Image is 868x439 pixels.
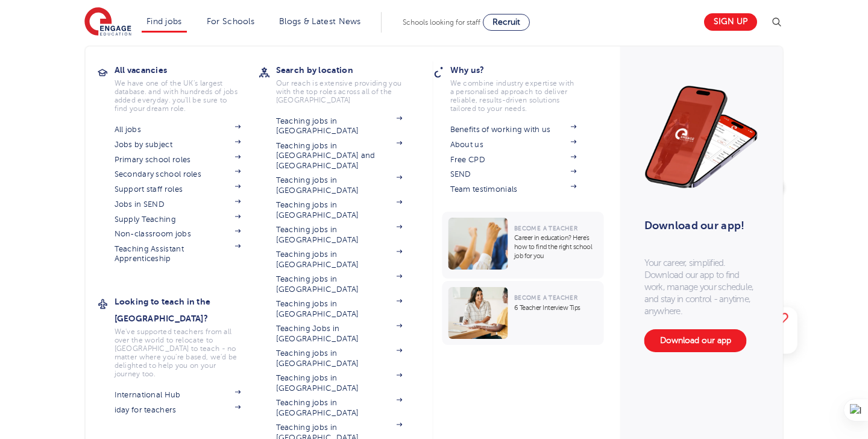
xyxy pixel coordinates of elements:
a: Teaching Assistant Apprenticeship [115,244,241,264]
span: Become a Teacher [514,294,577,301]
a: Free CPD [450,155,577,165]
a: Team testimonials [450,185,577,194]
a: Benefits of working with us [450,125,577,134]
a: Teaching jobs in [GEOGRAPHIC_DATA] [276,349,403,368]
a: SEND [450,169,577,179]
p: 6 Teacher Interview Tips [514,303,598,312]
a: Teaching jobs in [GEOGRAPHIC_DATA] [276,274,403,294]
span: Become a Teacher [514,225,577,232]
a: Teaching jobs in [GEOGRAPHIC_DATA] [276,250,403,270]
p: Career in education? Here’s how to find the right school job for you [514,233,598,261]
span: Recruit [492,17,520,27]
img: Engage Education [84,7,131,37]
a: Looking to teach in the [GEOGRAPHIC_DATA]?We've supported teachers from all over the world to rel... [115,293,259,378]
a: Search by locationOur reach is extensive providing you with the top roles across all of the [GEOG... [276,62,421,104]
a: Non-classroom jobs [115,229,241,239]
a: Find jobs [146,17,182,26]
span: Schools looking for staff [403,18,480,27]
a: All vacanciesWe have one of the UK's largest database. and with hundreds of jobs added everyday. ... [115,62,259,113]
h3: Why us? [450,62,595,78]
a: Teaching jobs in [GEOGRAPHIC_DATA] and [GEOGRAPHIC_DATA] [276,141,403,171]
a: Teaching jobs in [GEOGRAPHIC_DATA] [276,299,403,319]
a: Teaching Jobs in [GEOGRAPHIC_DATA] [276,324,403,344]
p: We have one of the UK's largest database. and with hundreds of jobs added everyday. you'll be sur... [115,79,241,113]
p: We combine industry expertise with a personalised approach to deliver reliable, results-driven so... [450,79,577,113]
a: Secondary school roles [115,169,241,179]
a: International Hub [115,390,241,400]
a: Teaching jobs in [GEOGRAPHIC_DATA] [276,116,403,136]
h3: Download our app! [644,212,753,239]
h3: Looking to teach in the [GEOGRAPHIC_DATA]? [115,293,259,327]
a: Sign up [704,13,757,31]
a: Supply Teaching [115,215,241,224]
a: Support staff roles [115,185,241,194]
a: Blogs & Latest News [279,17,361,26]
a: About us [450,140,577,150]
a: iday for teachers [115,405,241,415]
a: For Schools [207,17,254,26]
a: Teaching jobs in [GEOGRAPHIC_DATA] [276,398,403,418]
a: Become a TeacherCareer in education? Here’s how to find the right school job for you [442,212,607,279]
a: Why us?We combine industry expertise with a personalised approach to deliver reliable, results-dr... [450,62,595,113]
h3: Search by location [276,62,421,78]
a: Download our app [644,329,747,352]
a: Teaching jobs in [GEOGRAPHIC_DATA] [276,225,403,245]
a: Jobs by subject [115,140,241,150]
a: Recruit [483,14,530,31]
p: Our reach is extensive providing you with the top roles across all of the [GEOGRAPHIC_DATA] [276,79,403,104]
a: Jobs in SEND [115,200,241,209]
a: Teaching jobs in [GEOGRAPHIC_DATA] [276,175,403,195]
a: Teaching jobs in [GEOGRAPHIC_DATA] [276,373,403,393]
a: Teaching jobs in [GEOGRAPHIC_DATA] [276,200,403,220]
a: All jobs [115,125,241,134]
p: Your career, simplified. Download our app to find work, manage your schedule, and stay in control... [644,257,759,317]
a: Primary school roles [115,155,241,165]
a: Become a Teacher6 Teacher Interview Tips [442,281,607,345]
h3: All vacancies [115,62,259,78]
p: We've supported teachers from all over the world to relocate to [GEOGRAPHIC_DATA] to teach - no m... [115,327,241,378]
